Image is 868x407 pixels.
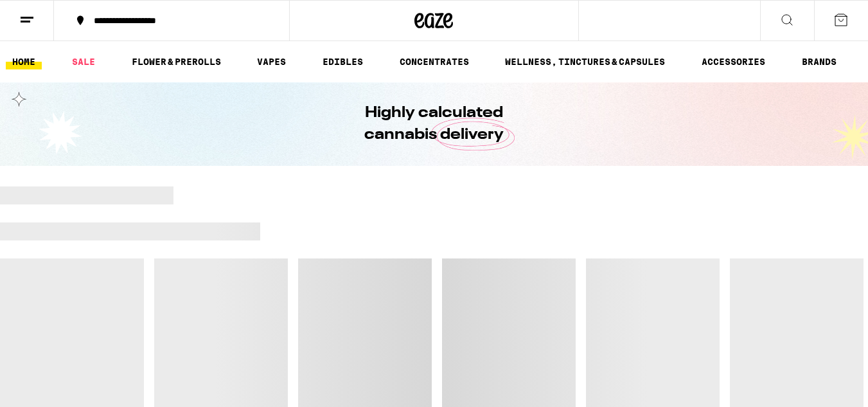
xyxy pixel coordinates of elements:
[328,102,540,146] h1: Highly calculated cannabis delivery
[251,54,292,69] a: VAPES
[499,54,671,69] a: WELLNESS, TINCTURES & CAPSULES
[695,54,772,69] a: ACCESSORIES
[66,54,102,69] a: SALE
[393,54,475,69] a: CONCENTRATES
[316,54,369,69] a: EDIBLES
[6,54,42,69] a: HOME
[125,54,227,69] a: FLOWER & PREROLLS
[795,54,843,69] button: BRANDS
